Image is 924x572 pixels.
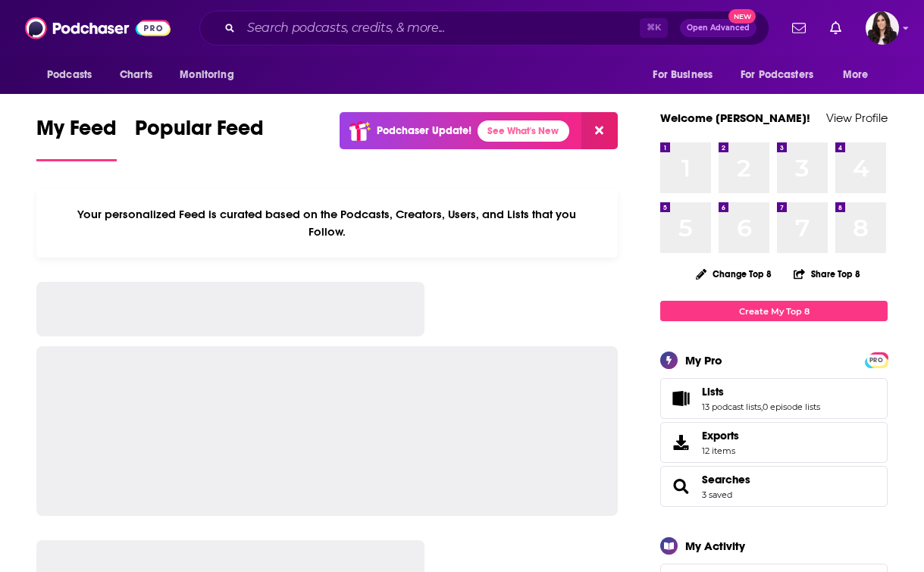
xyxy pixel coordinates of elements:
span: Popular Feed [135,115,264,150]
span: For Podcasters [741,64,813,86]
span: For Business [653,64,713,86]
a: Lists [702,385,820,399]
button: open menu [731,61,835,89]
img: Podchaser - Follow, Share and Rate Podcasts [25,14,171,42]
button: open menu [832,61,888,89]
button: open menu [169,61,253,89]
span: , [761,402,763,412]
button: Open AdvancedNew [680,19,756,37]
span: Exports [702,429,739,442]
div: My Pro [685,353,722,367]
span: Monitoring [180,64,233,86]
input: Search podcasts, credits, & more... [241,16,640,40]
span: Lists [702,385,724,399]
span: 12 items [702,445,739,456]
a: PRO [867,354,885,365]
a: Exports [660,422,888,463]
a: My Feed [36,115,117,161]
span: Searches [660,466,888,507]
a: Searches [702,473,750,486]
span: Lists [660,378,888,419]
span: New [728,9,756,23]
button: open menu [642,61,731,89]
img: User Profile [866,11,899,45]
a: 13 podcast lists [702,402,761,412]
span: My Feed [36,115,117,150]
p: Podchaser Update! [377,124,471,137]
span: ⌘ K [640,18,668,38]
a: 3 saved [702,489,732,500]
span: Exports [666,432,696,453]
a: Welcome [PERSON_NAME]! [660,111,810,125]
button: Show profile menu [866,11,899,45]
a: Popular Feed [135,115,264,161]
a: View Profile [826,111,888,125]
a: 0 episode lists [763,402,820,412]
a: Show notifications dropdown [824,15,847,41]
button: open menu [36,61,111,89]
div: Your personalized Feed is curated based on the Podcasts, Creators, Users, and Lists that you Follow. [36,189,618,258]
div: Search podcasts, credits, & more... [199,11,769,45]
div: My Activity [685,539,745,553]
a: Charts [110,61,161,89]
button: Change Top 8 [687,264,781,283]
span: Logged in as RebeccaShapiro [866,11,899,45]
a: Show notifications dropdown [786,15,812,41]
span: Open Advanced [687,24,750,32]
span: Podcasts [47,64,92,86]
span: More [843,64,869,86]
span: Charts [120,64,152,86]
a: Create My Top 8 [660,301,888,321]
span: PRO [867,355,885,366]
a: Lists [666,388,696,409]
button: Share Top 8 [793,259,861,289]
a: See What's New [478,120,569,142]
a: Searches [666,476,696,497]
